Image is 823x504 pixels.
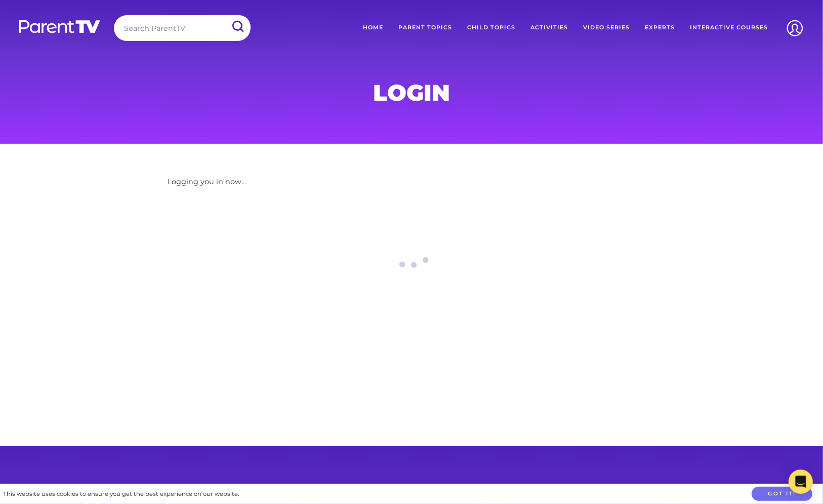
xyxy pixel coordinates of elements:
a: Home [355,15,391,40]
a: Video Series [575,15,637,40]
div: This website uses cookies to ensure you get the best experience on our website. [3,489,239,499]
a: Interactive Courses [682,15,775,40]
img: parenttv-logo-white.4c85aaf.svg [18,19,101,34]
p: Logging you in now... [168,176,655,189]
h1: Login [168,82,655,103]
input: Search ParentTV [114,15,251,41]
a: Experts [637,15,682,40]
button: Got it! [752,487,812,501]
input: Submit [224,15,251,38]
div: Open Intercom Messenger [789,470,813,494]
a: Parent Topics [391,15,460,40]
a: Child Topics [460,15,523,40]
a: Activities [523,15,575,40]
img: Account [782,15,808,41]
